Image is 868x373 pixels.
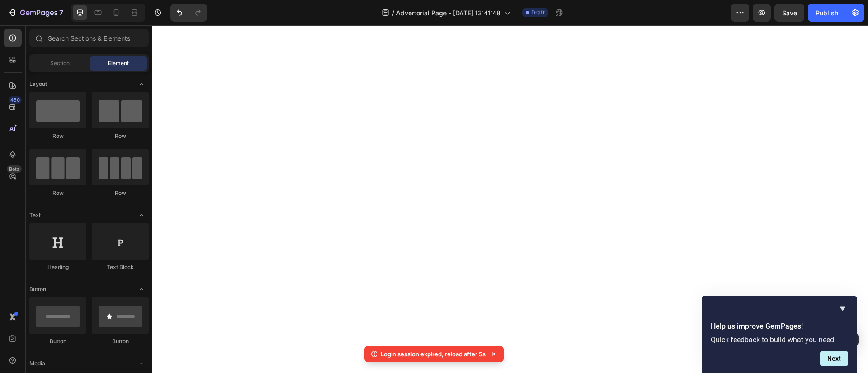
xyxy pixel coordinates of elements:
span: Toggle open [134,282,149,297]
iframe: Design area [152,25,868,373]
button: Next question [820,351,848,366]
span: Toggle open [134,208,149,222]
span: Layout [29,80,47,88]
div: 450 [9,96,22,104]
span: Draft [531,9,545,17]
p: 7 [59,7,63,18]
button: Hide survey [837,303,848,314]
div: Row [29,189,86,197]
span: Section [50,59,70,67]
span: Toggle open [134,77,149,91]
button: Publish [808,4,846,22]
p: Quick feedback to build what you need. [711,335,848,344]
button: 7 [4,4,67,22]
div: Button [29,337,86,345]
span: Save [782,9,797,17]
div: Heading [29,263,86,271]
span: / [392,8,394,18]
span: Element [108,59,129,67]
span: Text [29,211,41,219]
div: Row [92,132,149,140]
p: Login session expired, reload after 5s [381,349,486,359]
div: Text Block [92,263,149,271]
button: Save [774,4,804,22]
input: Search Sections & Elements [29,29,149,47]
span: Media [29,359,45,368]
span: Toggle open [134,356,149,371]
div: Help us improve GemPages! [711,303,848,366]
span: Button [29,285,46,293]
span: Advertorial Page - [DATE] 13:41:48 [396,8,500,18]
div: Button [92,337,149,345]
div: Beta [7,165,22,173]
div: Publish [816,8,838,18]
div: Row [92,189,149,197]
div: Row [29,132,86,140]
div: Undo/Redo [170,4,207,22]
h2: Help us improve GemPages! [711,321,848,332]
